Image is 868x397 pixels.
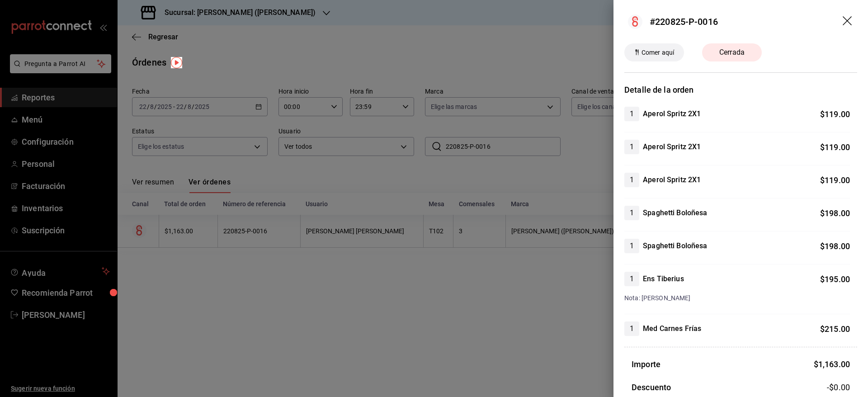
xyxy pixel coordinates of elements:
span: 1 [624,109,639,119]
h3: Importe [632,358,660,370]
span: 1 [624,323,639,334]
img: Tooltip marker [171,57,182,68]
span: $ 198.00 [820,208,850,218]
span: 1 [624,208,639,218]
span: Comer aquí [638,48,678,57]
span: $ 119.00 [820,142,850,152]
h3: Detalle de la orden [624,84,857,96]
h4: Ens Tiberius [643,274,684,284]
span: 1 [624,175,639,185]
h4: Spaghetti Boloñesa [643,208,707,218]
h4: Aperol Spritz 2X1 [643,175,701,185]
span: $ 119.00 [820,109,850,119]
span: $ 195.00 [820,274,850,284]
span: Nota: [PERSON_NAME] [624,294,691,302]
span: 1 [624,274,639,284]
h4: Aperol Spritz 2X1 [643,142,701,152]
div: #220825-P-0016 [650,15,718,28]
button: drag [843,16,854,27]
span: $ 1,163.00 [814,359,850,369]
h4: Med Carnes Frías [643,323,701,334]
span: 1 [624,241,639,251]
h3: Descuento [632,381,671,393]
span: 1 [624,142,639,152]
span: $ 198.00 [820,241,850,251]
span: $ 119.00 [820,175,850,185]
span: -$0.00 [827,381,850,393]
h4: Aperol Spritz 2X1 [643,109,701,119]
h4: Spaghetti Boloñesa [643,241,707,251]
span: $ 215.00 [820,324,850,334]
span: Cerrada [714,47,750,58]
